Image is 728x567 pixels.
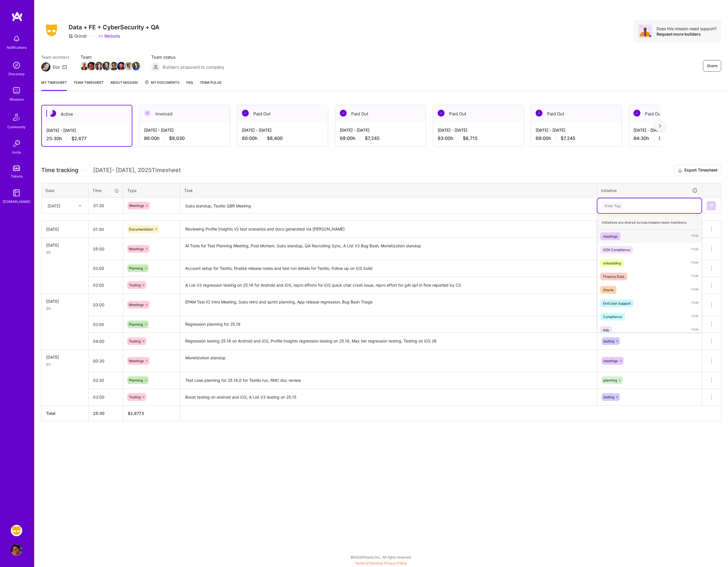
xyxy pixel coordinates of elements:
div: Dor [53,64,60,70]
textarea: Boost testing on android and iOS, A List V3 testing on 25.15 [181,389,596,405]
span: Hide [691,286,699,294]
a: Team Member Avatar [95,61,103,71]
textarea: Test case planning for 25.16.0 for Testlio run, RMC doc review [181,373,596,388]
img: Team Member Avatar [110,62,118,70]
input: HH:MM [89,353,123,368]
a: Team Member Avatar [125,61,132,71]
span: Team architect [41,54,69,60]
span: Meetings [129,203,144,208]
th: Type [123,183,180,198]
img: Paid Out [634,110,640,117]
span: planning [603,378,617,382]
a: Team timesheet [74,79,104,91]
textarea: Monetization standup [181,350,596,372]
span: $7,245 [365,135,380,141]
div: Compliance [603,314,622,320]
img: Team Architect [41,62,50,72]
a: Team Member Avatar [110,61,118,71]
div: [DATE] - [DATE] [46,127,127,133]
div: Invoiced [139,105,230,123]
a: Website [98,33,120,39]
span: $2,677 [71,136,87,142]
img: Company Logo [41,23,62,38]
div: [DOMAIN_NAME] [3,199,30,205]
div: 69:00 h [340,135,421,141]
input: HH:MM [89,261,123,276]
span: Time tracking [41,167,78,174]
div: [DATE] - [DATE] [438,127,519,133]
a: About Mission [110,79,138,91]
img: Community [10,110,23,124]
h3: Data + FE + CyberSecurity + QA [69,24,159,31]
span: My Documents [145,79,180,86]
div: SOX Compliance [603,247,630,253]
input: HH:MM [89,241,123,256]
img: Submit [709,203,713,208]
span: Hide [691,326,699,334]
span: Testing [129,339,141,343]
span: Meetings [129,359,144,363]
i: icon Mail [62,65,67,69]
div: Notifications [7,44,27,50]
textarea: Reviewing Profile Insights V2 test scenarios and docs generated via [PERSON_NAME] [181,221,596,237]
div: 84:30 h [634,135,715,141]
input: HH:MM [89,198,123,213]
textarea: Account setup for Testlio, finalize release notes and test run details for Testlio, Follow up on ... [181,261,596,276]
span: Hide [691,259,699,267]
img: Paid Out [438,110,445,117]
div: Finance Data [603,274,624,280]
img: Team Member Avatar [124,62,133,70]
a: Team Member Avatar [132,61,140,71]
i: icon Chevron [79,204,81,207]
div: Missions [10,96,24,102]
button: Export Timesheet [674,165,721,176]
div: Paid Out [629,105,719,123]
img: Paid Out [242,110,249,117]
div: Invite [12,149,21,155]
span: [DATE] - [DATE] , 2025 Timesheet [93,167,181,174]
img: tokens [13,166,20,171]
span: Hide [691,246,699,254]
span: $9,030 [169,135,185,141]
th: Date [42,183,89,198]
span: Builders proposed to company [163,64,224,70]
div: Request more builders [657,31,717,37]
a: Team Member Avatar [118,61,125,71]
div: Oracle [603,287,614,293]
input: HH:MM [89,334,123,349]
div: 69:00 h [536,135,617,141]
img: Paid Out [340,110,347,117]
img: Team Member Avatar [102,62,111,70]
a: Grindr: Data + FE + CyberSecurity + QA [9,525,24,536]
span: testing [603,395,614,399]
span: $ 2,677.5 [128,411,144,416]
input: HH:MM [89,389,123,405]
img: logo [11,11,23,22]
span: Hide [691,273,699,280]
div: End User Support [603,300,631,306]
i: icon Download [678,168,682,174]
div: Active [42,105,132,123]
div: 9h [46,305,84,311]
img: Invite [11,138,22,149]
div: 9h [46,249,84,255]
div: Discovery [9,71,25,77]
div: [DATE] - [DATE] [242,127,323,133]
span: Share [707,63,717,69]
input: HH:MM [89,297,123,312]
div: [DATE] - [DATE] [340,127,421,133]
div: Initiatives are shared across mission team members. [597,215,702,230]
a: FAQ [186,79,193,91]
a: My timesheet [41,79,67,91]
input: HH:MM [89,373,123,388]
span: Hide [691,232,699,240]
textarea: A List V3 regression testing on 25.16 for Android and iOS, repro efforts for iOS quick chat crash... [181,278,596,293]
i: icon CompanyGray [69,34,73,38]
a: Terms of Service [355,561,382,565]
img: discovery [11,60,22,71]
img: Grindr: Data + FE + CyberSecurity + QA [11,525,22,536]
span: Team [81,54,140,60]
div: [DATE] - [DATE] [634,127,715,133]
div: © 2025 ATeams Inc., All rights reserved. [34,550,728,564]
img: Active [49,110,56,117]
